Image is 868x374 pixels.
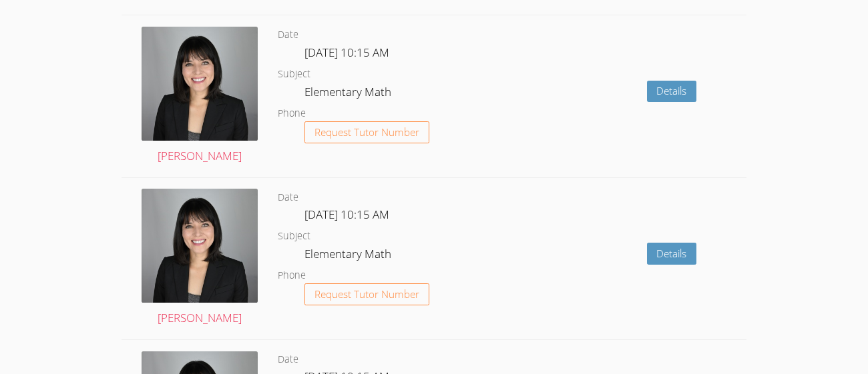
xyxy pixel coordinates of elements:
dt: Phone [278,267,306,284]
a: [PERSON_NAME] [142,189,258,328]
dd: Elementary Math [304,83,394,105]
dt: Date [278,27,298,43]
dt: Date [278,351,298,368]
img: DSC_1773.jpeg [142,189,258,303]
dt: Phone [278,105,306,122]
dd: Elementary Math [304,245,394,267]
a: Details [647,81,697,103]
a: [PERSON_NAME] [142,27,258,166]
dt: Date [278,189,298,206]
a: Details [647,243,697,265]
button: Request Tutor Number [304,121,429,143]
span: Request Tutor Number [314,127,419,137]
button: Request Tutor Number [304,283,429,305]
dt: Subject [278,228,310,245]
img: DSC_1773.jpeg [142,27,258,141]
span: Request Tutor Number [314,289,419,299]
dt: Subject [278,66,310,83]
span: [DATE] 10:15 AM [304,45,389,60]
span: [DATE] 10:15 AM [304,207,389,222]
